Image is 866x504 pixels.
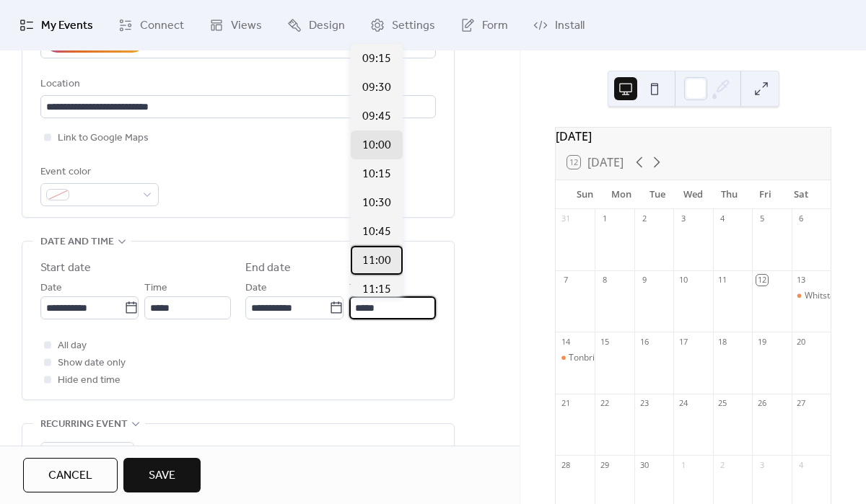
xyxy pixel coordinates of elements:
[675,180,712,209] div: Wed
[48,467,92,485] span: Cancel
[639,213,649,224] div: 2
[567,180,603,209] div: Sun
[58,372,121,389] span: Hide end time
[46,31,144,53] button: AI Assistant
[362,50,391,68] span: 09:15
[796,336,807,347] div: 20
[46,444,108,464] span: Do not repeat
[309,17,345,35] span: Design
[639,398,649,409] div: 23
[359,6,446,45] a: Settings
[639,336,649,347] div: 16
[362,252,391,270] span: 11:00
[678,336,688,347] div: 17
[599,336,610,347] div: 15
[717,398,728,409] div: 25
[23,458,118,492] button: Cancel
[756,336,767,347] div: 19
[73,34,134,51] div: AI Assistant
[555,17,585,35] span: Install
[783,180,819,209] div: Sat
[231,17,262,35] span: Views
[362,195,391,212] span: 10:30
[639,275,649,286] div: 9
[560,459,571,470] div: 28
[756,275,767,286] div: 12
[362,281,391,299] span: 11:15
[40,234,114,251] span: Date and time
[560,213,571,224] div: 31
[40,76,433,93] div: Location
[450,6,519,45] a: Form
[678,213,688,224] div: 3
[560,275,571,286] div: 7
[362,224,391,241] span: 10:45
[711,180,747,209] div: Thu
[144,280,167,297] span: Time
[756,459,767,470] div: 3
[717,336,728,347] div: 18
[756,398,767,409] div: 26
[756,213,767,224] div: 5
[603,180,639,209] div: Mon
[599,213,610,224] div: 1
[569,352,677,364] div: Tonbridge Farmers Market
[392,17,435,35] span: Settings
[796,459,807,470] div: 4
[41,17,93,35] span: My Events
[522,6,595,45] a: Install
[796,213,807,224] div: 6
[108,6,195,45] a: Connect
[556,352,595,364] div: Tonbridge Farmers Market
[245,280,267,297] span: Date
[123,458,201,492] button: Save
[717,459,728,470] div: 2
[362,166,391,183] span: 10:15
[639,459,649,470] div: 30
[58,337,87,355] span: All day
[560,398,571,409] div: 21
[599,398,610,409] div: 22
[140,17,184,35] span: Connect
[40,164,156,181] div: Event color
[362,79,391,97] span: 09:30
[40,260,91,277] div: Start date
[599,459,610,470] div: 29
[560,336,571,347] div: 14
[58,130,149,147] span: Link to Google Maps
[599,275,610,286] div: 8
[639,180,675,209] div: Tue
[678,398,688,409] div: 24
[198,6,273,45] a: Views
[747,180,783,209] div: Fri
[556,128,831,145] div: [DATE]
[58,355,126,372] span: Show date only
[362,108,391,125] span: 09:45
[717,213,728,224] div: 4
[796,275,807,286] div: 13
[40,280,62,297] span: Date
[362,137,391,154] span: 10:00
[796,398,807,409] div: 27
[245,260,291,277] div: End date
[40,416,128,433] span: Recurring event
[678,459,688,470] div: 1
[276,6,356,45] a: Design
[9,6,104,45] a: My Events
[149,467,175,485] span: Save
[482,17,508,35] span: Form
[792,290,831,302] div: Whitstable Foodies Market
[678,275,688,286] div: 10
[349,280,372,297] span: Time
[717,275,728,286] div: 11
